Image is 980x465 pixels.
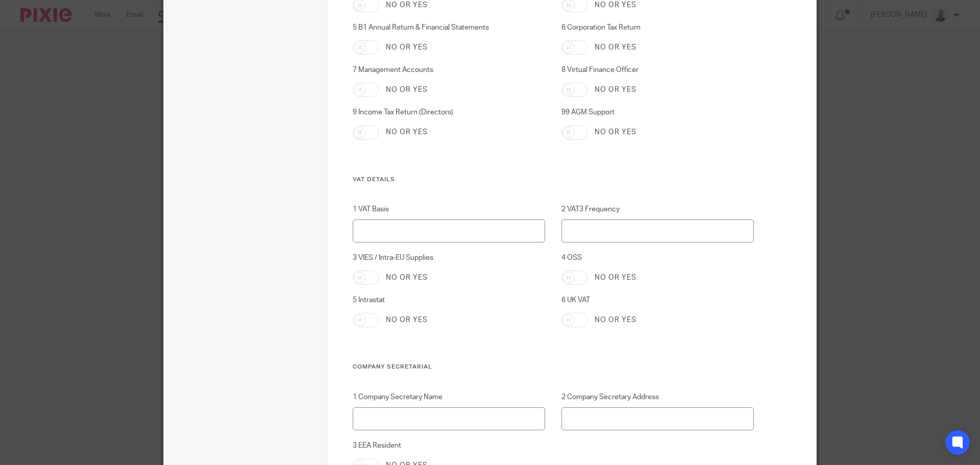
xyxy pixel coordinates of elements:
label: 3 EEA Resident [353,440,546,451]
label: 9 Income Tax Return (Directors) [353,107,546,117]
label: No or yes [386,273,428,283]
label: 1 Company Secretary Name [353,392,546,402]
label: 7 Management Accounts [353,65,546,75]
label: 4 OSS [561,253,754,263]
label: No or yes [595,42,636,53]
label: 5 B1 Annual Return & Financial Statements [353,22,546,33]
label: 6 UK VAT [561,295,754,305]
label: 5 Intrastat [353,295,546,305]
h3: Company Secretarial [353,363,754,371]
label: No or yes [386,85,428,95]
label: No or yes [595,273,636,283]
label: No or yes [595,315,636,325]
label: No or yes [386,127,428,137]
label: 8 Virtual Finance Officer [561,65,754,75]
label: No or yes [595,85,636,95]
label: No or yes [595,127,636,137]
label: 2 Company Secretary Address [561,392,754,402]
label: No or yes [386,315,428,325]
label: 6 Corporation Tax Return [561,22,754,33]
label: 2 VAT3 Frequency [561,204,754,214]
label: 3 VIES / Intra-EU Supplies [353,253,546,263]
label: 99 AGM Support [561,107,754,117]
h3: VAT Details [353,176,754,184]
label: No or yes [386,42,428,53]
label: 1 VAT Basis [353,204,546,214]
